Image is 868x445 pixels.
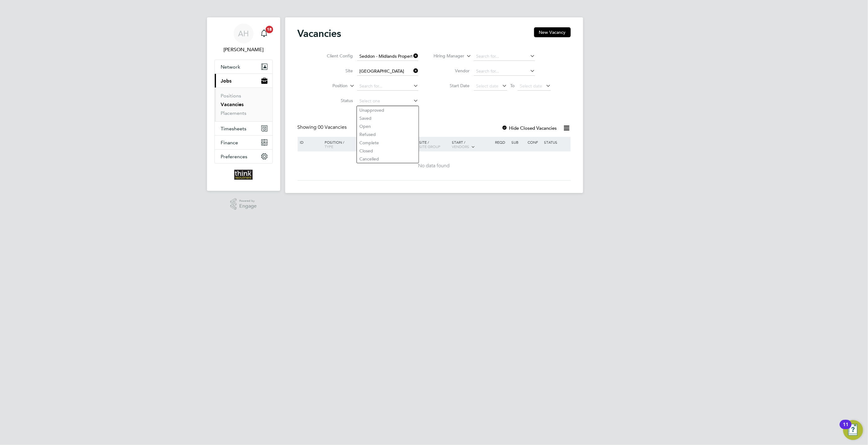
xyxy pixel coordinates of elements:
span: 18 [266,26,273,33]
div: Reqd [494,137,510,147]
a: Positions [221,93,241,99]
input: Select one [357,97,418,106]
span: Powered by [239,198,257,204]
div: Position / [320,137,363,152]
input: Search for... [474,52,535,61]
label: Position [312,83,348,89]
span: Andy Harvey [214,46,273,53]
span: Timesheets [221,126,247,132]
span: Vendors [452,144,469,149]
label: Hiring Manager [429,53,464,59]
div: Start / [450,137,494,152]
input: Search for... [357,82,418,91]
li: Closed [357,147,419,155]
span: Type [325,144,333,149]
div: Status [542,137,569,147]
div: Site / [418,137,450,152]
div: Conf [526,137,542,147]
div: ID [299,137,320,147]
a: Go to home page [214,170,273,180]
nav: Main navigation [207,17,280,191]
li: Unapproved [357,106,419,114]
a: 18 [258,24,270,43]
a: Vacancies [221,101,244,107]
div: 11 [843,425,848,433]
button: Finance [215,136,272,149]
span: Jobs [221,78,232,84]
div: Showing [298,124,348,131]
button: Network [215,60,272,74]
input: Search for... [474,67,535,76]
input: Search for... [357,67,418,76]
button: Timesheets [215,122,272,135]
span: Select date [520,83,542,89]
span: Preferences [221,154,248,160]
div: No data found [299,163,570,169]
button: Open Resource Center, 11 new notifications [843,420,863,440]
img: thinkrecruitment-logo-retina.png [234,170,253,180]
li: Cancelled [357,155,419,163]
span: To [508,82,516,90]
span: AH [238,29,249,38]
input: Search for... [357,52,418,61]
label: Vendor [434,68,470,74]
span: Finance [221,140,238,146]
a: Placements [221,110,247,116]
button: Jobs [215,74,272,88]
span: 00 Vacancies [318,124,347,130]
h2: Vacancies [298,27,341,40]
li: Open [357,122,419,130]
button: New Vacancy [534,27,571,37]
span: Select date [476,83,498,89]
span: Engage [239,204,257,209]
button: Preferences [215,150,272,163]
a: Powered byEngage [230,198,257,210]
span: Network [221,64,241,70]
label: Client Config [317,53,353,59]
label: Hide Closed Vacancies [502,125,557,131]
li: Refused [357,130,419,138]
a: AH[PERSON_NAME] [214,24,273,53]
li: Saved [357,114,419,122]
label: Site [317,68,353,74]
label: Start Date [434,83,470,88]
span: Site Group [419,144,440,149]
label: Status [317,98,353,103]
div: Jobs [215,88,272,121]
li: Complete [357,139,419,147]
div: Sub [510,137,526,147]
